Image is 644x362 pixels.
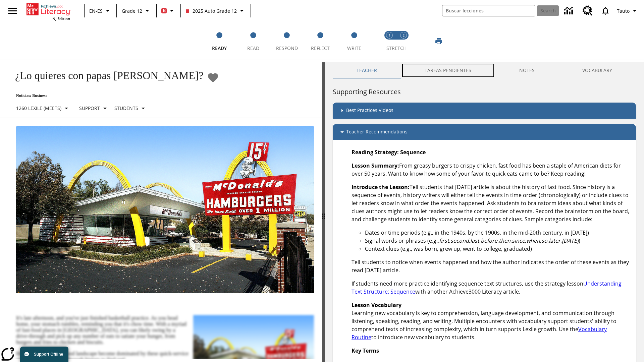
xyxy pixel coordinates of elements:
button: Teacher [333,62,401,78]
text: 2 [403,33,405,38]
p: Noticias: Business [8,93,219,98]
button: Boost El color de la clase es rojo. Cambiar el color de la clase. [159,5,178,17]
span: Write [347,45,361,51]
p: Tell students to notice when events happened and how the author indicates the order of these even... [352,258,631,274]
button: Perfil/Configuración [614,5,641,17]
span: Read [247,45,259,51]
button: Tipo de apoyo, Support [76,102,112,114]
strong: Key Terms [352,347,379,354]
span: Tauto [617,7,630,14]
li: Dates or time periods (e.g., in the 1940s, by the 1900s, in the mid-20th century, in [DATE]) [365,229,631,237]
img: One of the first McDonald's stores, with the iconic red sign and golden arches. [16,126,314,294]
span: Respond [276,45,298,51]
em: first [439,237,449,244]
em: since [512,237,525,244]
div: Instructional Panel Tabs [333,62,636,78]
p: Tell students that [DATE] article is about the history of fast food. Since history is a sequence ... [352,183,631,223]
p: Students [114,105,138,112]
li: Signal words or phrases (e.g., , , , , , , , , , ) [365,237,631,245]
button: Imprimir [428,35,449,47]
a: Centro de recursos, Se abrirá en una pestaña nueva. [579,2,597,20]
strong: Sequence [400,148,426,156]
div: activity [325,62,644,362]
button: Abrir el menú lateral [3,1,22,21]
span: EN-ES [89,7,103,14]
span: 2025 Auto Grade 12 [186,7,237,14]
p: Teacher Recommendations [346,128,408,136]
p: Best Practices Videos [346,107,393,115]
button: Grado: Grade 12, Elige un grado [119,5,154,17]
div: Pulsa la tecla de intro o la barra espaciadora y luego presiona las flechas de derecha e izquierd... [322,62,325,362]
span: Support Offline [34,352,63,357]
button: Respond step 3 of 5 [267,23,306,60]
button: Añadir a mis Favoritas - ¿Lo quieres con papas fritas? [207,72,219,83]
button: Reflect step 4 of 5 [301,23,340,60]
span: B [163,6,166,15]
span: STRETCH [386,45,407,51]
span: Reflect [311,45,330,51]
a: Notificaciones [597,2,614,19]
div: Portada [26,2,70,21]
button: Seleccionar estudiante [112,102,150,114]
p: Support [79,105,100,112]
button: VOCABULARY [558,62,636,78]
button: Seleccione Lexile, 1260 Lexile (Meets) [13,102,73,114]
em: last [470,237,479,244]
button: Stretch Respond step 2 of 2 [394,23,413,60]
em: [DATE] [562,237,579,244]
div: Best Practices Videos [333,103,636,119]
button: TAREAS PENDIENTES [401,62,495,78]
span: Grade 12 [122,7,142,14]
em: so [541,237,547,244]
p: 1260 Lexile (Meets) [16,105,61,112]
p: From greasy burgers to crispy chicken, fast food has been a staple of American diets for over 50 ... [352,162,631,178]
button: Support Offline [20,347,68,362]
p: Learning new vocabulary is key to comprehension, language development, and communication through ... [352,301,631,341]
button: Language: EN-ES, Selecciona un idioma [87,5,114,17]
em: when [526,237,540,244]
button: NOTES [495,62,558,78]
em: later [549,237,560,244]
em: then [499,237,511,244]
a: Centro de información [560,2,579,20]
button: Write step 5 of 5 [335,23,374,60]
input: search field [442,5,535,16]
button: Read step 2 of 5 [233,23,272,60]
span: Ready [212,45,227,51]
strong: Reading Strategy: [352,148,399,156]
h1: ¿Lo quieres con papas [PERSON_NAME]? [8,69,204,82]
span: NJ Edition [52,16,70,21]
strong: Lesson Summary: [352,162,399,169]
text: 1 [389,33,390,38]
div: Teacher Recommendations [333,124,636,140]
strong: Introduce the Lesson: [352,183,410,191]
button: Class: 2025 Auto Grade 12, Selecciona una clase [183,5,249,17]
button: Ready step 1 of 5 [200,23,239,60]
button: Stretch Read step 1 of 2 [380,23,399,60]
h6: Supporting Resources [333,86,636,97]
li: Context clues (e.g., was born, grew up, went to college, graduated) [365,245,631,253]
p: If students need more practice identifying sequence text structures, use the strategy lesson with... [352,280,631,296]
em: second [450,237,469,244]
em: before [481,237,497,244]
strong: Lesson Vocabulary [352,301,401,309]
